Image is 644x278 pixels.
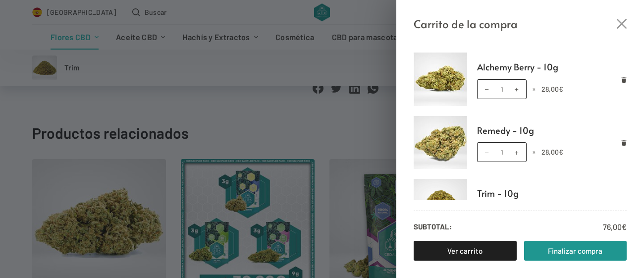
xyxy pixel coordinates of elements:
span: € [559,85,563,93]
a: Ver carrito [414,241,517,261]
input: Cantidad de productos [477,142,527,162]
span: × [533,85,536,93]
span: € [559,148,563,156]
bdi: 28,00 [541,85,563,93]
a: Eliminar Alchemy Berry - 10g del carrito [621,77,627,82]
strong: Subtotal: [414,221,452,233]
input: Cantidad de productos [477,79,527,99]
a: Alchemy Berry - 10g [477,59,627,74]
a: Remedy - 10g [477,123,627,138]
button: Cerrar el cajón del carrito [617,19,627,29]
a: Finalizar compra [524,241,627,261]
a: Eliminar Remedy - 10g del carrito [621,140,627,145]
span: € [622,222,627,231]
bdi: 76,00 [603,222,627,231]
span: Carrito de la compra [414,15,518,33]
span: × [533,148,536,156]
a: Trim - 10g [477,186,627,201]
bdi: 28,00 [541,148,563,156]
